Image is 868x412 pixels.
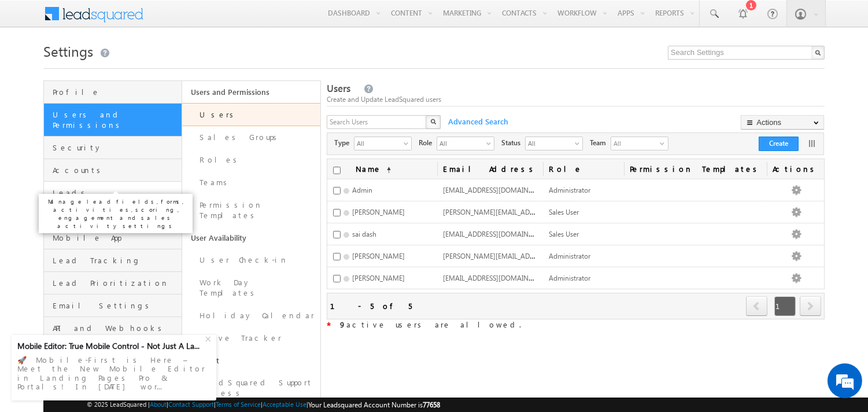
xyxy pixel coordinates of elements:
span: Email Settings [53,300,179,311]
span: All [437,137,485,149]
span: Admin [352,186,372,194]
a: Support [182,350,320,371]
span: Actions [767,159,824,179]
div: Mobile Editor: True Mobile Control - Not Just A La... [17,341,204,351]
a: Terms of Service [216,400,261,408]
span: Security [53,142,179,153]
a: Accounts [44,159,182,182]
a: Sales Groups [182,126,320,149]
p: Manage lead fields, forms, activities, scoring, engagement and sales activity settings [43,197,188,230]
a: Profile [44,81,182,104]
span: Lead Tracking [53,255,179,266]
span: Sales User [549,208,579,216]
a: Lead Tracking [44,249,182,272]
span: Role [419,138,437,148]
span: [EMAIL_ADDRESS][DOMAIN_NAME] [443,229,553,238]
a: Lead Prioritization [44,272,182,295]
span: next [800,296,821,316]
span: (sorted ascending) [382,165,391,175]
a: Roles [182,149,320,171]
span: select [404,140,413,146]
button: Create [759,137,799,151]
span: Administrator [549,274,590,282]
span: [EMAIL_ADDRESS][DOMAIN_NAME] [443,273,553,282]
a: API and Webhooks [44,317,182,340]
span: © 2025 LeadSquared | | | | | [87,399,440,410]
span: Accounts [53,165,179,175]
span: [PERSON_NAME] [352,252,405,260]
a: Contact Support [168,400,214,408]
span: Advanced Search [442,116,512,127]
div: 1 - 5 of 5 [330,299,412,312]
span: Profile [53,87,179,97]
span: Permission Templates [624,159,767,179]
span: prev [746,296,767,316]
span: select [486,140,496,146]
a: Leave Tracker [182,327,320,350]
strong: 9 [340,319,346,329]
a: Acceptable Use [263,400,306,408]
a: User Check-in [182,249,320,271]
a: Security [44,137,182,159]
a: Mobile App [44,227,182,249]
span: Team [590,138,611,148]
span: [PERSON_NAME] [352,274,405,282]
div: Create and Update LeadSquared users [327,94,825,105]
span: Administrator [549,186,590,194]
img: Search [430,119,436,124]
a: LeadSquared Support Access [182,371,320,404]
input: Search Settings [668,46,825,60]
span: 77658 [423,400,440,409]
span: active users are allowed. [331,319,521,329]
span: Users [327,82,350,95]
a: Users and Permissions [182,81,320,103]
span: Sales User [549,230,579,238]
div: + [202,331,216,345]
span: Lead Prioritization [53,278,179,288]
a: Leads [44,182,182,204]
span: Your Leadsquared Account Number is [308,400,440,409]
span: select [575,140,584,146]
span: sai dash [352,230,376,238]
span: Users and Permissions [53,109,179,130]
a: User Availability [182,227,320,249]
div: 🚀 Mobile-First is Here – Meet the New Mobile Editor in Landing Pages Pro & Portals! In [DATE] wor... [17,352,210,395]
span: [PERSON_NAME][EMAIL_ADDRESS][DOMAIN_NAME] [443,207,606,216]
span: [PERSON_NAME] [352,208,405,216]
span: Administrator [549,252,590,260]
input: Search Users [327,115,427,129]
span: All [526,137,573,149]
a: Users and Permissions [44,104,182,137]
a: Work Day Templates [182,271,320,304]
span: All [354,137,402,149]
span: [EMAIL_ADDRESS][DOMAIN_NAME] [443,185,553,194]
a: Users [182,103,320,126]
a: prev [746,297,768,316]
a: Teams [182,171,320,194]
span: Settings [43,42,93,60]
a: Email Settings [44,295,182,317]
span: Type [334,138,354,148]
span: 1 [774,296,796,316]
span: API and Webhooks [53,323,179,333]
span: Status [501,138,525,148]
span: Mobile App [53,233,179,243]
a: Role [543,159,624,179]
a: Name [350,159,397,179]
a: About [150,400,167,408]
span: [PERSON_NAME][EMAIL_ADDRESS][DOMAIN_NAME] [443,251,606,260]
a: next [800,297,821,316]
button: Actions [741,115,824,130]
a: Permission Templates [182,194,320,227]
a: Email Address [437,159,543,179]
a: Holiday Calendar [182,304,320,327]
span: Leads [53,187,179,198]
span: All [611,137,658,150]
